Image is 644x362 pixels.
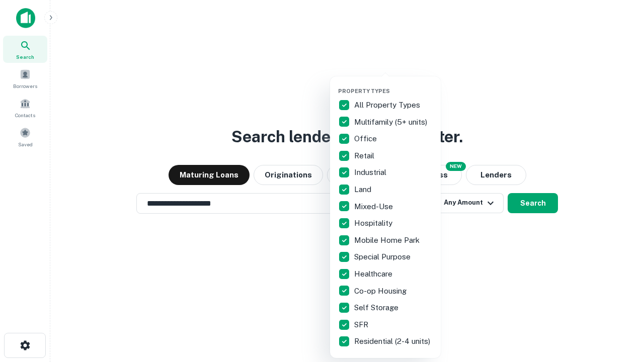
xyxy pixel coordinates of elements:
p: Self Storage [354,302,400,314]
p: Co-op Housing [354,285,409,297]
p: SFR [354,319,370,331]
span: Property Types [338,88,390,94]
p: All Property Types [354,99,422,111]
p: Retail [354,150,376,162]
p: Mobile Home Park [354,234,422,246]
p: Healthcare [354,268,394,280]
p: Special Purpose [354,251,413,263]
p: Industrial [354,166,388,178]
iframe: Chat Widget [594,282,644,330]
p: Hospitality [354,217,394,229]
p: Residential (2-4 units) [354,335,432,347]
p: Mixed-Use [354,201,395,213]
p: Land [354,184,373,196]
p: Multifamily (5+ units) [354,116,429,128]
p: Office [354,133,379,145]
